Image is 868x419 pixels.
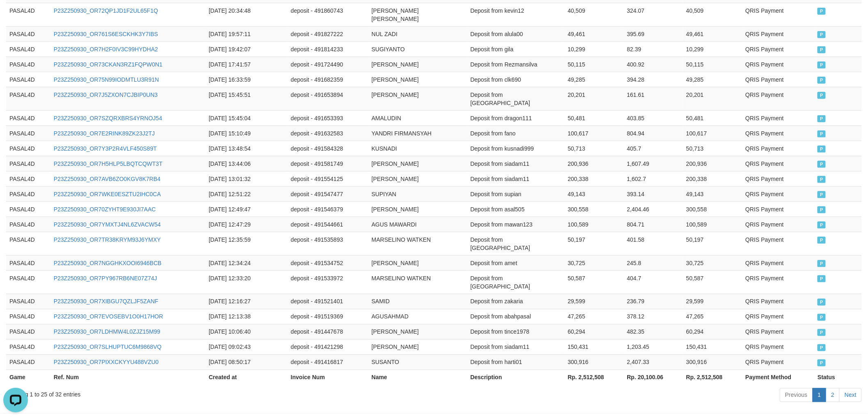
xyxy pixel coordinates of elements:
td: Deposit from kusnadi999 [467,141,564,156]
span: PAID [818,314,826,321]
td: 49,143 [564,186,624,201]
td: QRIS Payment [742,255,814,270]
td: QRIS Payment [742,270,814,294]
td: 49,461 [564,26,624,41]
div: Showing 1 to 25 of 32 entries [6,387,356,399]
td: 100,617 [564,126,624,141]
td: 1,203.45 [624,339,683,355]
a: P23Z250930_OR75N99IODMTLU3R91N [54,76,159,83]
td: deposit - 491581749 [288,156,368,171]
td: 20,201 [564,87,624,110]
a: P23Z250930_OR7E2RINK89ZK23J2TJ [54,130,155,137]
td: [DATE] 15:45:04 [206,110,288,126]
td: PASAL4D [6,186,50,201]
td: Deposit from siadam11 [467,171,564,186]
td: 804.71 [624,217,683,232]
td: 10,299 [683,41,742,57]
td: 10,299 [564,41,624,57]
td: SAMID [368,294,467,309]
td: QRIS Payment [742,324,814,339]
td: Deposit from siadam11 [467,156,564,171]
td: QRIS Payment [742,141,814,156]
td: 200,338 [564,171,624,186]
td: Deposit from dragon111 [467,110,564,126]
td: 50,197 [564,232,624,255]
td: SUPIYAN [368,186,467,201]
td: Deposit from [GEOGRAPHIC_DATA] [467,232,564,255]
a: P23Z250930_OR7J5ZXON7CJBIP0UN3 [54,92,158,98]
td: 200,338 [683,171,742,186]
td: [DATE] 12:13:38 [206,309,288,324]
a: P23Z250930_OR7H5HLP5LBQTCQWT3T [54,160,162,167]
td: PASAL4D [6,201,50,217]
td: [PERSON_NAME] [368,255,467,270]
td: deposit - 491421298 [288,339,368,355]
span: PAID [818,191,826,198]
td: 100,589 [564,217,624,232]
td: PASAL4D [6,57,50,72]
td: Deposit from Rezmansilva [467,57,564,72]
td: [DATE] 16:33:59 [206,72,288,87]
td: QRIS Payment [742,355,814,370]
a: P23Z250930_OR761S6ESCKHK3Y7IBS [54,31,158,37]
td: PASAL4D [6,355,50,370]
td: [DATE] 17:41:57 [206,57,288,72]
td: 400.92 [624,57,683,72]
span: PAID [818,329,826,336]
span: PAID [818,131,826,137]
td: Deposit from supian [467,186,564,201]
td: 393.14 [624,186,683,201]
td: deposit - 491584328 [288,141,368,156]
a: P23Z250930_OR7SZQRXBRS4YRNOJ54 [54,115,162,121]
span: PAID [818,260,826,267]
span: PAID [818,176,826,183]
td: QRIS Payment [742,87,814,110]
td: PASAL4D [6,156,50,171]
td: MARSELINO WATKEN [368,270,467,294]
a: P23Z250930_OR7XIBGU7QZLJF5ZANF [54,298,158,305]
td: PASAL4D [6,87,50,110]
td: 49,461 [683,26,742,41]
td: QRIS Payment [742,72,814,87]
a: P23Z250930_OR73CKAN3RZ1FQPW0N1 [54,61,162,68]
td: deposit - 491547477 [288,186,368,201]
a: P23Z250930_OR7YMXTJ4NL6ZVACW54 [54,221,161,228]
td: Deposit from clk690 [467,72,564,87]
td: deposit - 491534752 [288,255,368,270]
td: Deposit from gila [467,41,564,57]
td: 50,115 [683,57,742,72]
th: Created at [206,370,288,385]
td: Deposit from tince1978 [467,324,564,339]
td: [PERSON_NAME] [368,57,467,72]
td: 403.85 [624,110,683,126]
td: QRIS Payment [742,3,814,26]
td: 40,509 [683,3,742,26]
td: 100,589 [683,217,742,232]
td: QRIS Payment [742,171,814,186]
td: QRIS Payment [742,309,814,324]
th: Name [368,370,467,385]
td: [DATE] 12:33:20 [206,270,288,294]
td: 394.28 [624,72,683,87]
td: [PERSON_NAME] [368,201,467,217]
td: 50,481 [683,110,742,126]
td: [DATE] 09:02:43 [206,339,288,355]
th: Description [467,370,564,385]
span: PAID [818,275,826,282]
td: [PERSON_NAME] [368,87,467,110]
th: Status [814,370,862,385]
td: 378.12 [624,309,683,324]
span: PAID [818,77,826,84]
td: [DATE] 13:01:32 [206,171,288,186]
td: deposit - 491546379 [288,201,368,217]
td: deposit - 491724490 [288,57,368,72]
td: deposit - 491653393 [288,110,368,126]
td: 50,713 [564,141,624,156]
td: 200,936 [683,156,742,171]
td: QRIS Payment [742,126,814,141]
td: Deposit from mawan123 [467,217,564,232]
td: PASAL4D [6,232,50,255]
td: QRIS Payment [742,201,814,217]
a: 1 [813,388,827,402]
td: PASAL4D [6,141,50,156]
